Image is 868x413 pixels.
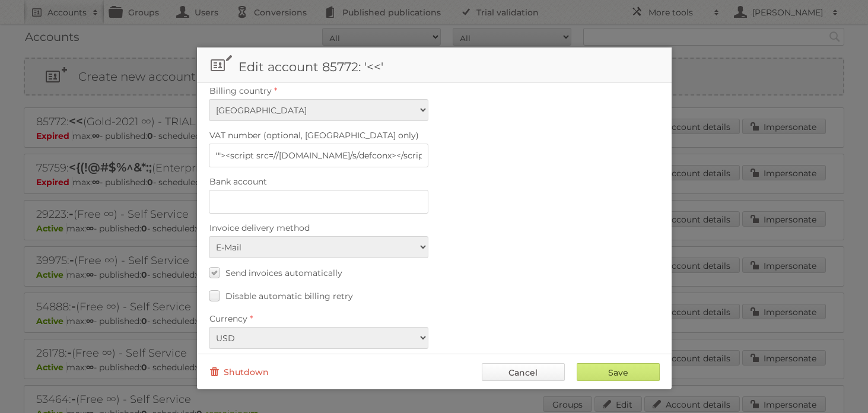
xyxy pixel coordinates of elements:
[209,223,310,233] span: Invoice delivery method
[209,176,267,187] span: Bank account
[225,268,342,278] span: Send invoices automatically
[209,363,269,381] a: Shutdown
[209,130,419,141] span: VAT number (optional, [GEOGRAPHIC_DATA] only)
[209,313,247,324] span: Currency
[209,85,272,96] span: Billing country
[197,47,672,83] h1: Edit account 85772: '<<'
[225,291,353,301] span: Disable automatic billing retry
[577,363,660,381] input: Save
[482,363,565,381] a: Cancel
